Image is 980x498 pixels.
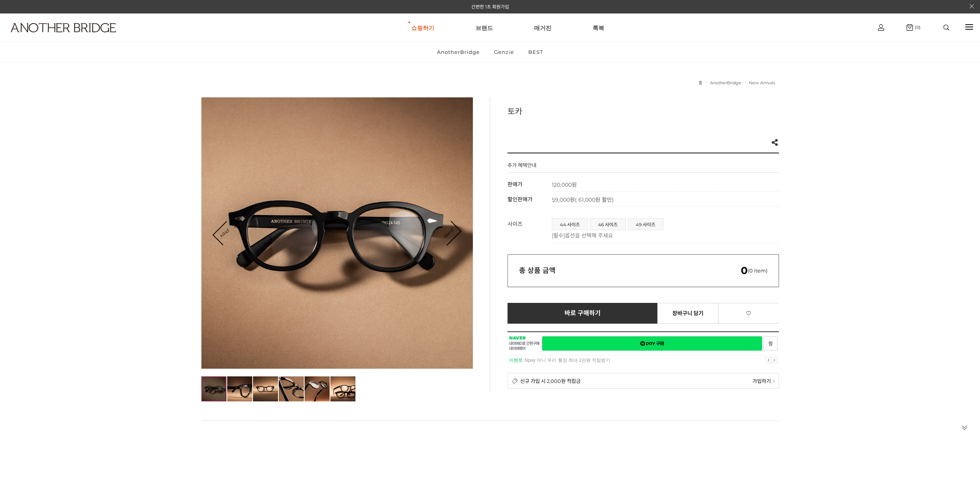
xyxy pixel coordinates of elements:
[4,23,151,51] a: logo
[763,336,777,351] a: 새창
[741,267,767,274] span: (0 item)
[201,97,473,369] img: d8a971c8d4098888606ba367a792ad14.jpg
[913,25,921,30] span: (0)
[741,264,748,277] em: 0
[552,181,577,188] strong: 120,000원
[772,379,775,383] img: npay_sp_more.png
[519,266,556,275] strong: 총 상품 금액
[471,4,509,10] a: 간편한 1초 회원가입
[552,219,588,230] a: 44 사이즈
[509,358,523,363] strong: 이벤트
[699,80,702,85] a: 홈
[508,373,779,389] a: 신규 가입 시 2,000원 적립금 가입하기
[552,231,775,239] p: [필수]
[552,218,588,230] li: 44 사이즈
[508,303,658,324] a: 바로 구매하기
[710,80,741,85] a: AnotherBridge
[508,196,533,203] span: 할인판매가
[508,105,779,117] h3: 토카
[508,214,552,244] th: 사이즈
[542,336,762,351] a: 새창
[512,378,518,384] img: detail_membership.png
[431,42,486,62] a: AnotherBridge
[534,14,551,42] a: 매거진
[590,218,626,230] li: 46 사이즈
[906,24,913,31] img: cart
[628,218,663,230] li: 49 사이즈
[628,219,663,230] a: 49 사이즈
[575,196,614,203] span: ( 61,000원 할인)
[590,219,625,230] a: 46 사이즈
[906,24,921,31] a: (0)
[508,181,523,188] span: 판매가
[487,42,521,62] a: Genzie
[520,377,581,384] span: 신규 가입 시 2,000원 적립금
[552,196,614,203] span: 59,000원
[657,303,719,324] a: 장바구니 담기
[593,14,604,42] a: 룩북
[11,23,116,32] img: logo
[437,221,461,245] a: Next
[752,377,771,384] span: 가입하기
[525,358,611,363] a: Npay 머니 우리 통장 최대 1만원 적립받기
[476,14,493,42] a: 브랜드
[943,25,949,30] img: search
[508,161,536,172] h4: 추가 혜택안내
[411,14,434,42] a: 쇼핑하기
[749,80,775,85] a: New Arrivals
[565,232,613,239] span: 옵션을 선택해 주세요
[214,221,237,244] a: Prev
[522,42,549,62] a: BEST
[565,310,601,317] span: 바로 구매하기
[878,24,884,31] img: cart
[201,376,226,401] img: d8a971c8d4098888606ba367a792ad14.jpg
